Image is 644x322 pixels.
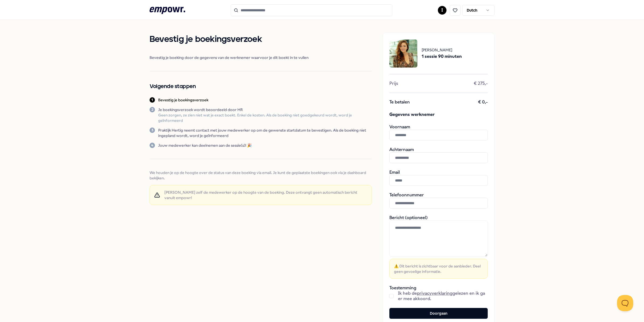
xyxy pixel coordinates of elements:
p: Je boekingsverzoek wordt beoordeeld door HR [158,107,372,112]
div: 3 [150,128,155,133]
input: Search for products, categories or subcategories [231,4,392,16]
span: Te betalen [389,99,410,105]
h1: Bevestig je boekingsverzoek [150,33,372,46]
h2: Volgende stappen [150,82,372,91]
a: privacyverklaring [417,291,452,296]
div: Email [389,170,488,186]
div: Telefoonnummer [389,192,488,209]
div: Toestemming [389,285,488,301]
span: 1 sessie 90 minuten [422,53,462,60]
div: Bericht (optioneel) [389,215,488,279]
span: [PERSON_NAME] zelf de medewerker op de hoogte van de boeking. Deze ontvangt geen automatisch beri... [164,190,367,200]
span: Prijs [389,81,398,86]
p: Geen zorgen, ze zien niet wat je exact boekt. Enkel de kosten. Als de boeking niet goedgekeurd wo... [158,112,372,123]
div: 1 [150,97,155,103]
span: We houden je op de hoogte over de status van deze boeking via email. Je kunt de geplaatste boekin... [150,170,372,181]
div: Voornaam [389,124,488,140]
span: € 0,- [478,99,488,105]
span: Ik heb de gelezen en ik ga er mee akkoord. [398,291,488,301]
button: I [438,6,446,15]
p: Praktijk Hertig neemt contact met jouw medewerker op om de gewenste startdatum te bevestigen. Als... [158,128,372,138]
span: [PERSON_NAME] [422,47,462,53]
span: Gegevens werknemer [389,111,488,118]
p: Bevestig je boekingsverzoek [158,97,208,103]
span: ⚠️ Dit bericht is zichtbaar voor de aanbieder. Deel geen gevoelige informatie. [394,263,483,274]
img: package image [389,39,417,68]
p: Jouw medewerker kan deelnemen aan de sessie(s)! 🎉 [158,143,252,148]
span: Bevestig je boeking door de gegevens van de werknemer waarvoor je dit boekt in te vullen [150,55,372,60]
div: 2 [150,107,155,112]
button: Doorgaan [389,308,488,319]
div: Achternaam [389,147,488,163]
div: 4 [150,143,155,148]
iframe: Help Scout Beacon - Open [617,295,633,311]
span: € 275,- [474,81,488,86]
